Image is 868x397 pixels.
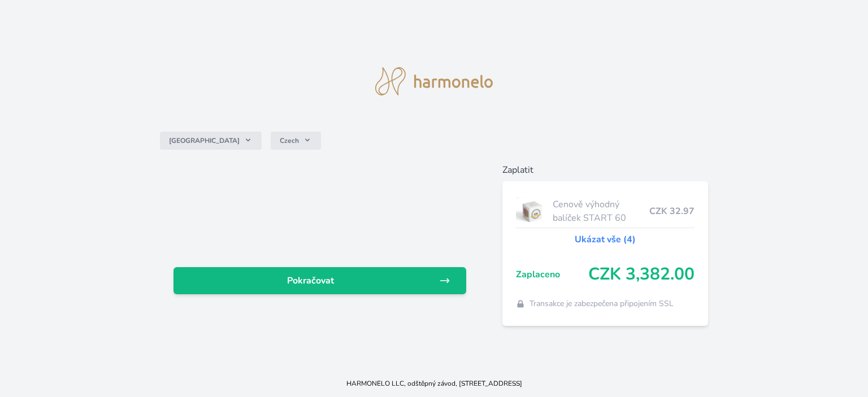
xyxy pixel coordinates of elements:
span: [GEOGRAPHIC_DATA] [169,136,240,145]
span: Zaplaceno [516,268,588,281]
span: Czech [280,136,299,145]
a: Ukázat vše (4) [575,233,636,246]
span: Transakce je zabezpečena připojením SSL [530,298,674,309]
img: logo.svg [375,67,493,95]
span: CZK 32.97 [649,204,695,218]
h6: Zaplatit [502,163,708,177]
button: Czech [271,132,321,150]
span: Cenově výhodný balíček START 60 [553,198,649,225]
span: CZK 3,382.00 [588,264,695,285]
img: start.jpg [516,197,548,225]
button: [GEOGRAPHIC_DATA] [160,132,262,150]
span: Pokračovat [183,274,439,287]
a: Pokračovat [173,267,466,294]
